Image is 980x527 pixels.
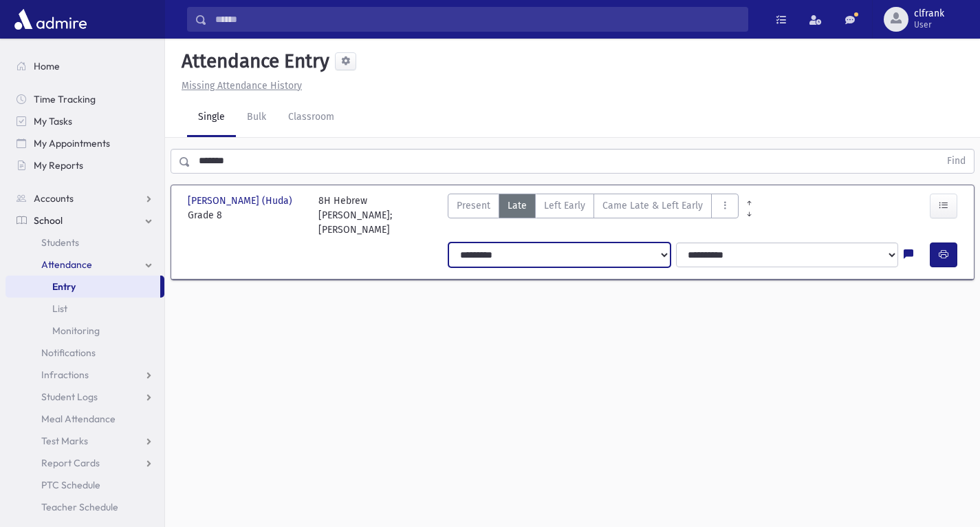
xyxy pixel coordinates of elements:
[6,254,164,276] a: Attendance
[914,8,944,19] span: clfrank
[34,192,74,205] span: Accounts
[6,231,164,254] a: Students
[34,115,72,127] span: My Tasks
[6,430,164,452] a: Test Marks
[207,7,748,32] input: Search
[34,159,83,172] span: My Reports
[41,347,96,359] span: Notifications
[914,19,944,30] span: User
[188,194,295,208] span: [PERSON_NAME] (Huda)
[457,198,490,213] span: Present
[6,452,164,474] a: Report Cards
[41,413,116,425] span: Meal Attendance
[602,198,703,213] span: Came Late & Left Early
[318,194,435,237] div: 8H Hebrew [PERSON_NAME]; [PERSON_NAME]
[6,132,164,154] a: My Appointments
[188,208,305,223] span: Grade 8
[939,149,974,173] button: Find
[6,496,164,518] a: Teacher Schedule
[52,324,100,337] span: Monitoring
[187,99,236,137] a: Single
[41,501,118,513] span: Teacher Schedule
[34,214,63,227] span: School
[6,88,164,110] a: Time Tracking
[34,93,96,105] span: Time Tracking
[182,80,302,92] u: Missing Attendance History
[6,408,164,430] a: Meal Attendance
[508,198,527,213] span: Late
[448,194,739,237] div: AttTypes
[41,258,92,271] span: Attendance
[6,110,164,132] a: My Tasks
[6,474,164,496] a: PTC Schedule
[52,302,67,315] span: List
[34,137,110,149] span: My Appointments
[176,50,329,73] h5: Attendance Entry
[6,298,164,320] a: List
[6,276,160,298] a: Entry
[6,342,164,364] a: Notifications
[6,364,164,386] a: Infractions
[6,187,164,209] a: Accounts
[6,386,164,408] a: Student Logs
[6,320,164,342] a: Monitoring
[11,6,90,33] img: AdmirePro
[41,457,100,469] span: Report Cards
[236,99,277,137] a: Bulk
[176,80,302,92] a: Missing Attendance History
[6,55,164,77] a: Home
[41,391,98,403] span: Student Logs
[41,435,88,447] span: Test Marks
[41,236,79,249] span: Students
[52,280,76,293] span: Entry
[544,198,585,213] span: Left Early
[6,154,164,176] a: My Reports
[34,60,60,72] span: Home
[277,99,345,137] a: Classroom
[41,369,89,381] span: Infractions
[6,209,164,231] a: School
[41,479,100,491] span: PTC Schedule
